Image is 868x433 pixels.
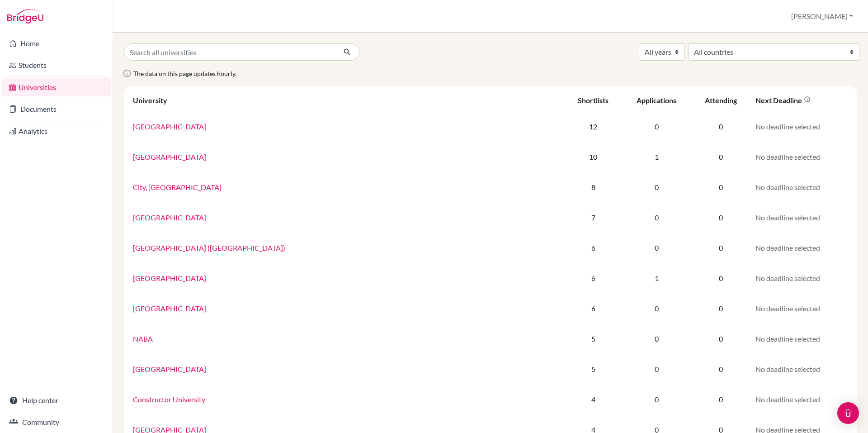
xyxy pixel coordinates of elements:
a: [GEOGRAPHIC_DATA] [133,213,206,222]
input: Search all universities [124,43,336,61]
a: Home [2,34,111,52]
a: Community [2,413,111,431]
td: 0 [622,354,691,384]
div: Attending [705,96,737,105]
td: 6 [565,263,622,293]
a: [GEOGRAPHIC_DATA] [133,304,206,313]
th: University [127,90,565,111]
td: 0 [622,384,691,414]
td: 0 [691,354,750,384]
button: [PERSON_NAME] [787,8,857,25]
div: Next deadline [755,96,811,105]
a: Analytics [2,122,111,140]
td: 0 [691,142,750,172]
a: [GEOGRAPHIC_DATA] [133,152,206,161]
td: 0 [622,293,691,324]
div: Applications [637,96,676,105]
span: No deadline selected [755,213,820,222]
a: NABA [133,334,153,343]
a: Students [2,56,111,74]
span: No deadline selected [755,274,820,282]
td: 8 [565,172,622,202]
td: 0 [622,202,691,233]
div: Open Intercom Messenger [837,402,859,424]
td: 0 [622,172,691,202]
a: Documents [2,100,111,118]
td: 0 [622,324,691,354]
td: 0 [622,233,691,263]
td: 5 [565,324,622,354]
td: 0 [691,263,750,293]
td: 6 [565,233,622,263]
td: 1 [622,263,691,293]
td: 0 [691,384,750,414]
td: 0 [691,172,750,202]
td: 0 [691,233,750,263]
div: Shortlists [578,96,609,105]
span: No deadline selected [755,334,820,343]
img: Bridge-U [7,9,43,24]
a: [GEOGRAPHIC_DATA] [133,274,206,282]
td: 10 [565,142,622,172]
td: 1 [622,142,691,172]
td: 0 [691,324,750,354]
td: 0 [691,111,750,142]
span: No deadline selected [755,365,820,373]
span: No deadline selected [755,122,820,131]
td: 12 [565,111,622,142]
span: The data on this page updates hourly. [133,70,236,77]
span: No deadline selected [755,183,820,191]
span: No deadline selected [755,243,820,252]
td: 0 [622,111,691,142]
td: 0 [691,202,750,233]
a: City, [GEOGRAPHIC_DATA] [133,183,222,191]
td: 0 [691,293,750,324]
a: [GEOGRAPHIC_DATA] [133,122,206,131]
a: [GEOGRAPHIC_DATA] ([GEOGRAPHIC_DATA]) [133,243,285,252]
span: No deadline selected [755,152,820,161]
span: No deadline selected [755,395,820,404]
td: 7 [565,202,622,233]
a: Help center [2,391,111,409]
td: 4 [565,384,622,414]
a: Constructor University [133,395,205,404]
a: [GEOGRAPHIC_DATA] [133,365,206,373]
a: Universities [2,78,111,96]
td: 5 [565,354,622,384]
span: No deadline selected [755,304,820,313]
td: 6 [565,293,622,324]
